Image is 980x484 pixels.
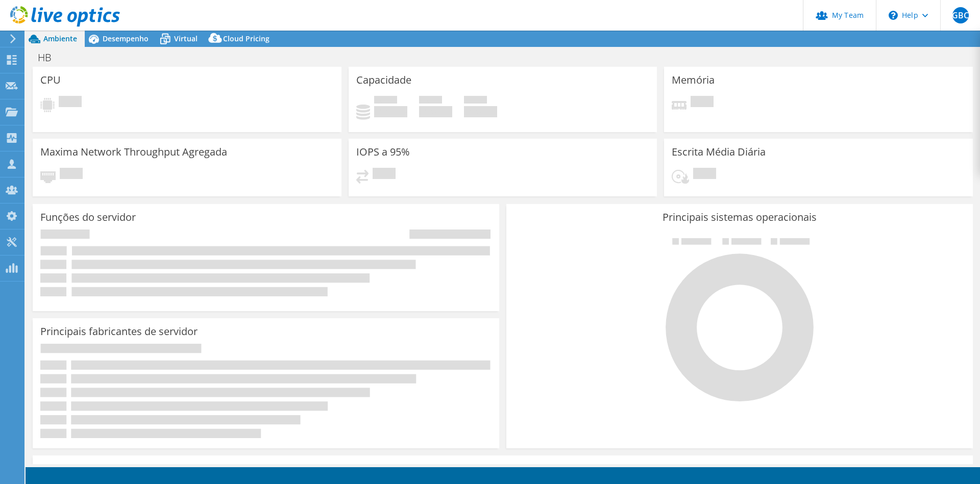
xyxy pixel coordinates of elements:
[514,212,965,223] h3: Principais sistemas operacionais
[33,52,67,63] h1: HB
[43,34,77,43] span: Ambiente
[174,34,198,43] span: Virtual
[672,74,715,86] h3: Memória
[103,34,149,43] span: Desempenho
[223,34,269,43] span: Cloud Pricing
[672,146,766,158] h3: Escrita Média Diária
[40,74,61,86] h3: CPU
[373,168,396,182] span: Pendente
[60,168,83,182] span: Pendente
[889,11,898,20] svg: \n
[952,7,969,23] span: GBC
[40,212,136,223] h3: Funções do servidor
[691,96,714,110] span: Pendente
[356,74,411,86] h3: Capacidade
[693,168,716,182] span: Pendente
[464,96,487,106] span: Total
[374,96,397,106] span: Usado
[40,326,198,337] h3: Principais fabricantes de servidor
[374,106,407,117] h4: 0 GiB
[419,106,452,117] h4: 0 GiB
[59,96,82,110] span: Pendente
[419,96,442,106] span: Disponível
[40,146,227,158] h3: Maxima Network Throughput Agregada
[464,106,497,117] h4: 0 GiB
[356,146,410,158] h3: IOPS a 95%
